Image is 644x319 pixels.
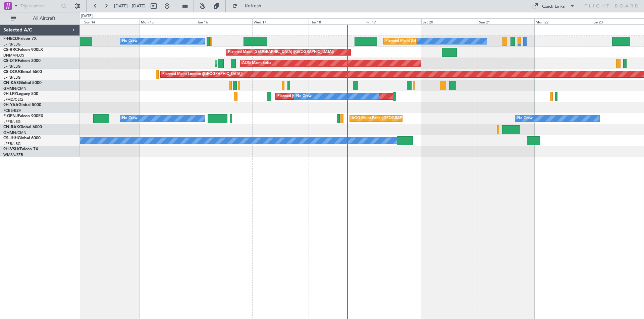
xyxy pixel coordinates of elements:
[3,92,17,96] span: 9H-LPZ
[3,64,21,69] a: LFPB/LBG
[365,18,421,24] div: Fri 19
[3,119,21,124] a: LFPB/LBG
[122,36,138,46] div: No Crew
[3,53,24,58] a: DNMM/LOS
[252,18,309,24] div: Wed 17
[352,113,422,124] div: AOG Maint Paris ([GEOGRAPHIC_DATA])
[162,69,243,79] div: Planned Maint London ([GEOGRAPHIC_DATA])
[3,86,26,91] a: GMMN/CMN
[3,70,19,74] span: CS-DOU
[3,114,43,118] a: F-GPNJFalcon 900EX
[3,48,18,52] span: CS-RRC
[3,42,21,47] a: LFPB/LBG
[114,3,146,9] span: [DATE] - [DATE]
[83,18,139,24] div: Sun 14
[517,113,533,124] div: No Crew
[3,37,37,41] a: F-HECDFalcon 7X
[542,3,565,10] div: Quick Links
[3,125,19,129] span: CN-RAK
[7,13,73,24] button: All Aircraft
[3,59,18,63] span: CS-DTR
[242,58,271,68] div: AOG Maint Sofia
[3,136,18,140] span: CS-JHH
[3,37,18,41] span: F-HECD
[421,18,478,24] div: Sat 20
[81,13,93,19] div: [DATE]
[3,70,42,74] a: CS-DOUGlobal 6500
[239,4,267,8] span: Refresh
[478,18,534,24] div: Sun 21
[217,58,251,68] div: Planned Maint Sofia
[277,91,372,101] div: Planned [GEOGRAPHIC_DATA] ([GEOGRAPHIC_DATA])
[309,18,365,24] div: Thu 18
[3,125,42,129] a: CN-RAKGlobal 6000
[229,1,269,11] button: Refresh
[3,59,41,63] a: CS-DTRFalcon 2000
[3,130,26,135] a: GMMN/CMN
[228,47,334,57] div: Planned Maint [GEOGRAPHIC_DATA] ([GEOGRAPHIC_DATA])
[3,147,20,151] span: 9H-VSLK
[3,92,38,96] a: 9H-LPZLegacy 500
[3,103,18,107] span: 9H-YAA
[385,36,491,46] div: Planned Maint [GEOGRAPHIC_DATA] ([GEOGRAPHIC_DATA])
[3,97,23,102] a: LFMD/CEQ
[534,18,591,24] div: Mon 22
[3,81,42,85] a: CN-KASGlobal 5000
[3,147,38,151] a: 9H-VSLKFalcon 7X
[3,48,43,52] a: CS-RRCFalcon 900LX
[20,1,59,11] input: Trip Number
[3,114,18,118] span: F-GPNJ
[196,18,252,24] div: Tue 16
[3,152,23,157] a: WMSA/SZB
[296,91,312,101] div: No Crew
[17,16,71,21] span: All Aircraft
[3,108,21,113] a: FCBB/BZV
[3,136,41,140] a: CS-JHHGlobal 6000
[3,81,19,85] span: CN-KAS
[3,103,41,107] a: 9H-YAAGlobal 5000
[529,1,578,11] button: Quick Links
[140,18,196,24] div: Mon 15
[122,113,138,124] div: No Crew
[3,141,21,146] a: LFPB/LBG
[3,75,21,80] a: LFPB/LBG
